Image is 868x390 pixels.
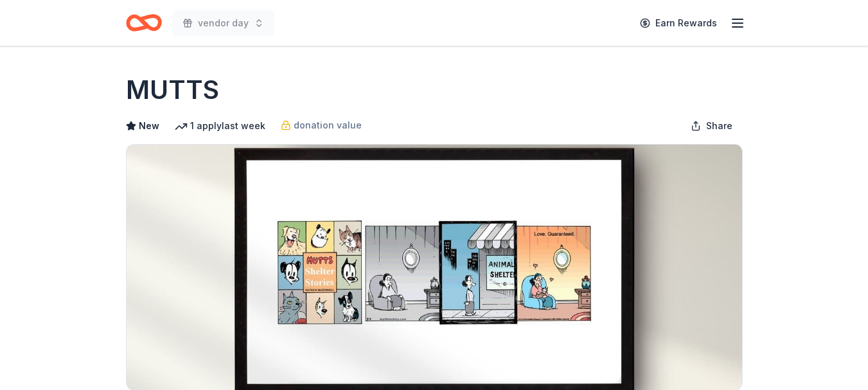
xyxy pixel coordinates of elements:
[632,12,725,35] a: Earn Rewards
[126,8,162,38] a: Home
[706,118,732,134] span: Share
[139,118,159,134] span: New
[172,10,274,36] button: vendor day
[127,145,742,390] img: Image for MUTTS
[175,118,265,134] div: 1 apply last week
[126,72,219,108] h1: MUTTS
[294,118,362,133] span: donation value
[680,113,743,139] button: Share
[198,15,249,31] span: vendor day
[281,118,362,133] a: donation value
